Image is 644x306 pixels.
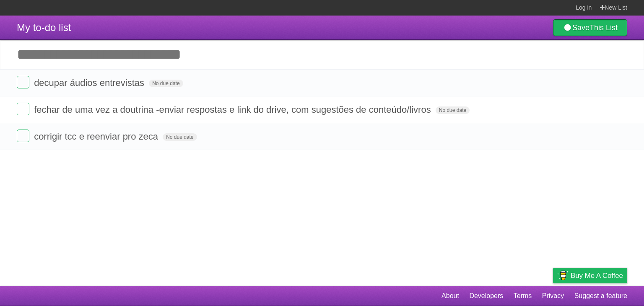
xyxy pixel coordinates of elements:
span: No due date [149,80,183,87]
label: Done [17,76,29,88]
span: No due date [163,133,197,141]
a: Developers [469,288,503,304]
a: Terms [514,288,532,304]
a: Suggest a feature [574,288,627,304]
a: SaveThis List [553,19,627,36]
a: Privacy [542,288,564,304]
span: Buy me a coffee [571,268,623,283]
span: fechar de uma vez a doutrina -enviar respostas e link do drive, com sugestões de conteúdo/livros [34,104,433,115]
span: corrigir tcc e reenviar pro zeca [34,131,160,142]
span: decupar áudios entrevistas [34,78,146,88]
b: This List [589,23,618,32]
span: No due date [436,106,470,114]
label: Done [17,130,29,142]
label: Star task [576,130,592,143]
a: Buy me a coffee [553,268,627,283]
label: Done [17,103,29,115]
span: My to-do list [17,22,71,33]
label: Star task [576,76,592,90]
img: Buy me a coffee [557,268,569,283]
a: About [441,288,459,304]
label: Star task [576,103,592,117]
